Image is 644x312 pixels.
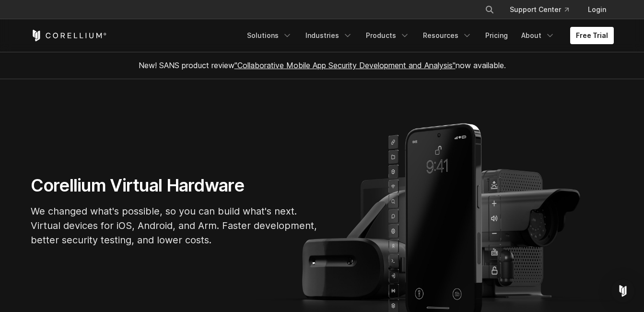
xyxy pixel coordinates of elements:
[360,27,415,44] a: Products
[241,27,298,44] a: Solutions
[480,27,514,44] a: Pricing
[241,27,614,44] div: Navigation Menu
[580,1,614,18] a: Login
[139,60,506,70] span: New! SANS product review now available.
[31,204,318,247] p: We changed what's possible, so you can build what's next. Virtual devices for iOS, Android, and A...
[515,27,561,44] a: About
[570,27,614,44] a: Free Trial
[417,27,478,44] a: Resources
[300,27,358,44] a: Industries
[502,1,576,18] a: Support Center
[234,60,456,70] a: "Collaborative Mobile App Security Development and Analysis"
[31,30,107,41] a: Corellium Home
[473,1,614,18] div: Navigation Menu
[481,1,498,18] button: Search
[611,279,634,302] div: Open Intercom Messenger
[31,175,318,196] h1: Corellium Virtual Hardware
